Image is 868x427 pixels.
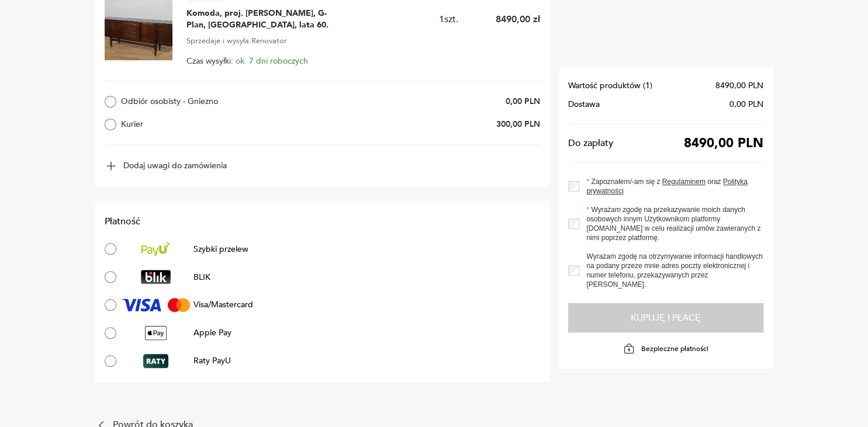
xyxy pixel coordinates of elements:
span: Sprzedaje i wysyła: Renovator [186,34,287,47]
input: Odbiór osobisty - Gniezno [105,96,116,107]
img: Ikona kłódki [623,343,635,355]
img: Szybki przelew [141,242,170,256]
a: Polityką prywatności [586,178,748,195]
label: Wyrażam zgodę na przekazywanie moich danych osobowych innym Użytkownikom platformy [DOMAIN_NAME] ... [579,205,763,242]
p: Visa/Mastercard [193,299,253,310]
p: 0,00 PLN [506,96,540,107]
span: 8490,00 PLN [715,81,763,91]
label: Kurier [105,119,290,130]
span: Do zapłaty [568,138,613,148]
input: Visa/MastercardVisa/Mastercard [105,299,116,311]
input: BLIKBLIK [105,271,116,283]
img: Apple Pay [145,326,167,340]
a: Regulaminem [662,178,706,186]
input: Apple PayApple Pay [105,327,116,339]
p: Szybki przelew [193,244,248,255]
h2: Płatność [105,215,540,228]
p: BLIK [193,272,210,283]
p: Bezpieczne płatności [641,344,708,353]
img: BLIK [141,270,171,284]
label: Odbiór osobisty - Gniezno [105,96,290,107]
span: Dostawa [568,100,600,109]
img: Raty PayU [143,354,168,368]
p: 8490,00 zł [496,13,540,26]
span: ok. 7 dni roboczych [236,55,308,67]
p: Apple Pay [193,327,231,338]
label: Zapoznałem/-am się z oraz [579,177,763,196]
p: 300,00 PLN [496,119,540,130]
p: Raty PayU [193,355,231,366]
span: 8490,00 PLN [684,138,763,148]
span: 0,00 PLN [729,100,763,109]
span: Komoda, proj. [PERSON_NAME], G-Plan, [GEOGRAPHIC_DATA], lata 60. [186,8,333,31]
label: Wyrażam zgodę na otrzymywanie informacji handlowych na podany przeze mnie adres poczty elektronic... [579,252,763,289]
img: Visa/Mastercard [122,298,190,312]
input: Szybki przelewSzybki przelew [105,243,116,255]
span: Wartość produktów ( 1 ) [568,81,652,91]
input: Raty PayURaty PayU [105,355,116,367]
input: Kurier [105,119,116,130]
span: Czas wysyłki: [186,57,308,66]
span: 1 szt. [439,13,458,26]
button: Dodaj uwagi do zamówienia [105,159,227,172]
